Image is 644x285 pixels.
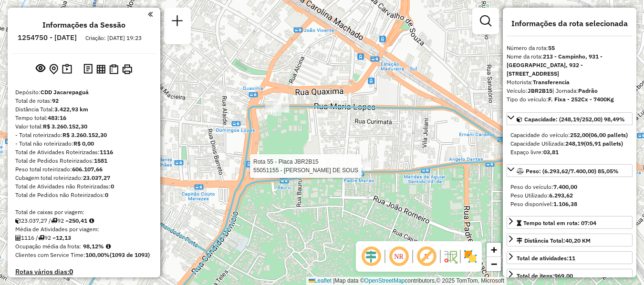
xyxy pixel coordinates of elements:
a: Distância Total:40,20 KM [507,234,633,246]
strong: JBR2B15 [528,87,552,94]
a: Exibir filtros [476,11,495,30]
a: Total de itens:969,00 [507,269,633,282]
button: Centralizar mapa no depósito ou ponto de apoio [47,62,60,77]
a: Leaflet [309,277,332,284]
i: Total de rotas [51,218,57,224]
div: Total de Atividades Roteirizadas: [15,148,153,157]
div: Total de rotas: [15,97,153,105]
strong: R$ 3.260.152,30 [43,123,87,130]
a: Peso: (6.293,62/7.400,00) 85,05% [507,164,633,177]
strong: 55 [548,44,555,51]
strong: 1116 [100,148,113,156]
i: Total de rotas [38,235,44,241]
span: Clientes com Service Time: [15,251,85,258]
em: Média calculada utilizando a maior ocupação (%Peso ou %Cubagem) de cada rota da sessão. Rotas cro... [106,244,111,249]
h4: Rotas vários dias: [15,268,153,276]
span: Total de atividades: [517,255,575,262]
button: Imprimir Rotas [120,62,134,76]
strong: 12,13 [56,234,71,241]
strong: (06,00 pallets) [589,131,628,138]
a: Capacidade: (248,19/252,00) 98,49% [507,112,633,125]
strong: 483:16 [48,114,66,121]
i: Meta Caixas/viagem: 222,00 Diferença: 28,41 [89,218,94,224]
div: Peso Utilizado: [510,191,629,200]
span: Capacidade: (248,19/252,00) 98,49% [524,116,625,123]
a: Total de atividades:11 [507,251,633,264]
div: Total de Pedidos não Roteirizados: [15,191,153,199]
strong: Padrão [578,87,598,94]
a: OpenStreetMap [364,277,405,284]
div: Map data © contributors,© 2025 TomTom, Microsoft [306,277,507,285]
a: Clique aqui para minimizar o painel [148,9,153,20]
div: Espaço livre: [510,148,629,157]
div: Capacidade do veículo: [510,131,629,139]
div: Veículo: [507,87,633,95]
span: Peso: (6.293,62/7.400,00) 85,05% [526,167,619,175]
strong: (1093 de 1093) [110,251,150,258]
span: Tempo total em rota: 07:04 [523,219,596,226]
strong: 250,41 [69,217,87,224]
div: Distância Total: [517,236,591,245]
div: Capacidade: (248,19/252,00) 98,49% [507,127,633,160]
strong: 0 [69,267,73,276]
span: Exibir rótulo [415,245,438,268]
div: Número da rota: [507,44,633,52]
strong: 213 - Campinho, 931 - [GEOGRAPHIC_DATA], 932 - [STREET_ADDRESS] [507,53,602,77]
div: Peso total roteirizado: [15,165,153,174]
strong: CDD Jacarepaguá [41,88,89,96]
div: Distância Total: [15,105,153,114]
div: Valor total: [15,122,153,131]
strong: (05,91 pallets) [584,140,623,147]
div: Tipo do veículo: [507,95,633,104]
button: Visualizar relatório de Roteirização [94,62,107,75]
div: Capacidade Utilizada: [510,139,629,148]
div: Depósito: [15,88,153,97]
span: + [491,244,497,256]
div: Motorista: [507,78,633,87]
div: Tempo total: [15,114,153,122]
span: Ocultar deslocamento [360,245,383,268]
strong: 11 [569,255,575,262]
button: Logs desbloquear sessão [82,62,94,77]
div: - Total roteirizado: [15,131,153,139]
div: - Total não roteirizado: [15,139,153,148]
span: − [491,258,497,270]
div: Peso: (6.293,62/7.400,00) 85,05% [507,179,633,212]
strong: 98,12% [83,243,104,250]
div: Total de Pedidos Roteirizados: [15,157,153,165]
strong: 969,00 [554,272,573,279]
div: Peso disponível: [510,200,629,208]
div: 23.037,27 / 92 = [15,216,153,225]
a: Nova sessão e pesquisa [168,11,187,33]
span: | Jornada: [552,87,598,94]
div: Total de caixas por viagem: [15,208,153,216]
strong: 6.293,62 [549,192,573,199]
span: Peso do veículo: [510,183,577,190]
img: Exibir/Ocultar setores [463,249,478,264]
button: Exibir sessão original [34,61,47,77]
strong: R$ 3.260.152,30 [62,131,107,138]
div: Cubagem total roteirizado: [15,174,153,182]
strong: 0 [105,191,108,198]
strong: 03,81 [543,148,559,156]
div: Total de itens: [517,272,573,280]
div: 1116 / 92 = [15,234,153,242]
strong: 248,19 [565,140,584,147]
strong: 3.422,93 km [54,106,88,113]
strong: 252,00 [570,131,589,138]
div: Média de Atividades por viagem: [15,225,153,234]
strong: Transferencia [533,79,570,86]
img: Fluxo de ruas [443,249,458,264]
a: Tempo total em rota: 07:04 [507,216,633,229]
strong: F. Fixa - 252Cx - 7400Kg [548,96,614,103]
i: Total de Atividades [15,235,21,241]
strong: 606.107,66 [72,166,103,173]
strong: 23.037,27 [83,174,110,181]
strong: 0 [111,183,114,190]
span: Ocultar NR [387,245,410,268]
button: Visualizar Romaneio [107,62,120,76]
div: Criação: [DATE] 19:23 [82,34,145,42]
strong: 1581 [94,157,107,164]
i: Cubagem total roteirizado [15,218,21,224]
span: 40,20 KM [565,237,591,244]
